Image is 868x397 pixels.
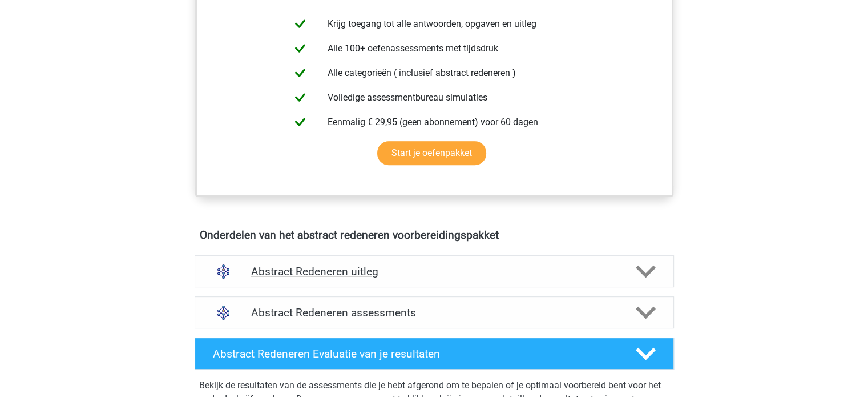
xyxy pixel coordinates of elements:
[209,257,238,286] img: abstract redeneren uitleg
[190,296,679,328] a: assessments Abstract Redeneren assessments
[213,347,617,360] h4: Abstract Redeneren Evaluatie van je resultaten
[251,265,617,278] h4: Abstract Redeneren uitleg
[200,228,669,242] h4: Onderdelen van het abstract redeneren voorbereidingspakket
[251,306,617,319] h4: Abstract Redeneren assessments
[190,255,679,287] a: uitleg Abstract Redeneren uitleg
[190,338,679,370] a: Abstract Redeneren Evaluatie van je resultaten
[377,141,486,165] a: Start je oefenpakket
[209,298,238,327] img: abstract redeneren assessments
